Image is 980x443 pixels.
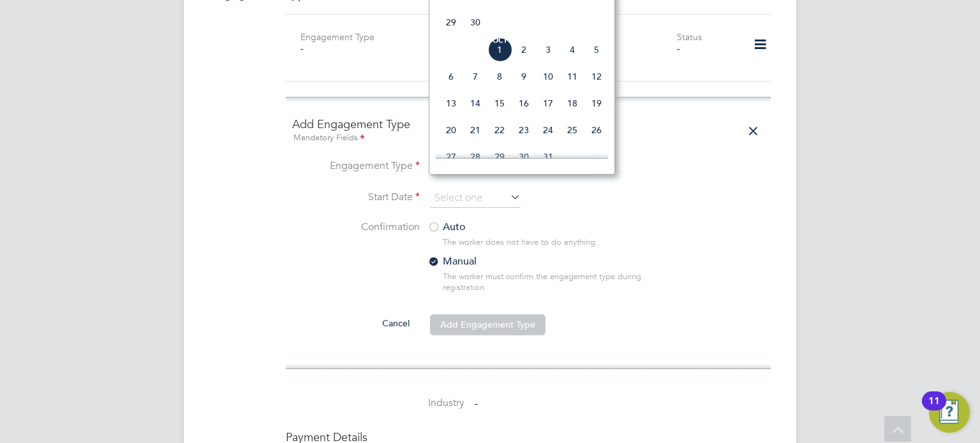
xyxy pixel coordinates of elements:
span: 24 [536,118,560,142]
div: - [677,43,736,54]
label: Start Date [292,191,420,204]
span: 29 [439,10,463,34]
span: 5 [584,38,609,62]
span: 13 [439,91,463,115]
span: Oct [487,38,512,44]
span: 20 [439,118,463,142]
label: Confirmation [292,221,420,234]
span: 7 [463,64,487,89]
span: 2 [512,38,536,62]
span: 31 [536,145,560,169]
span: 21 [463,118,487,142]
span: 30 [463,10,487,34]
div: 11 [928,401,940,418]
div: The worker must confirm the engagement type during registration. [443,272,667,293]
div: - [301,43,419,54]
button: Open Resource Center, 11 new notifications [929,392,970,433]
span: 10 [536,64,560,89]
span: 15 [487,91,512,115]
label: Engagement Type [301,31,375,43]
div: - [558,43,677,54]
span: 8 [487,64,512,89]
span: 11 [560,64,584,89]
button: Add Engagement Type [430,314,546,335]
span: 14 [463,91,487,115]
span: 3 [536,38,560,62]
span: 29 [487,145,512,169]
span: 4 [560,38,584,62]
span: 18 [560,91,584,115]
label: Status [677,31,702,43]
span: 17 [536,91,560,115]
label: Industry [286,396,464,410]
span: 30 [512,145,536,169]
span: 12 [584,64,609,89]
div: The worker does not have to do anything. [443,237,667,248]
span: 26 [584,118,609,142]
span: 25 [560,118,584,142]
span: 1 [487,38,512,62]
span: 9 [512,64,536,89]
h4: Add Engagement Type [292,117,764,145]
span: 28 [463,145,487,169]
span: 19 [584,91,609,115]
span: 22 [487,118,512,142]
button: Cancel [372,313,420,333]
div: Mandatory Fields [292,131,764,145]
span: 16 [512,91,536,115]
label: Auto [427,221,657,234]
span: 23 [512,118,536,142]
label: Engagement Type [292,159,420,173]
span: 27 [439,145,463,169]
label: Manual [427,255,657,268]
input: Select one [430,189,521,208]
span: 6 [439,64,463,89]
span: - [475,397,478,410]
